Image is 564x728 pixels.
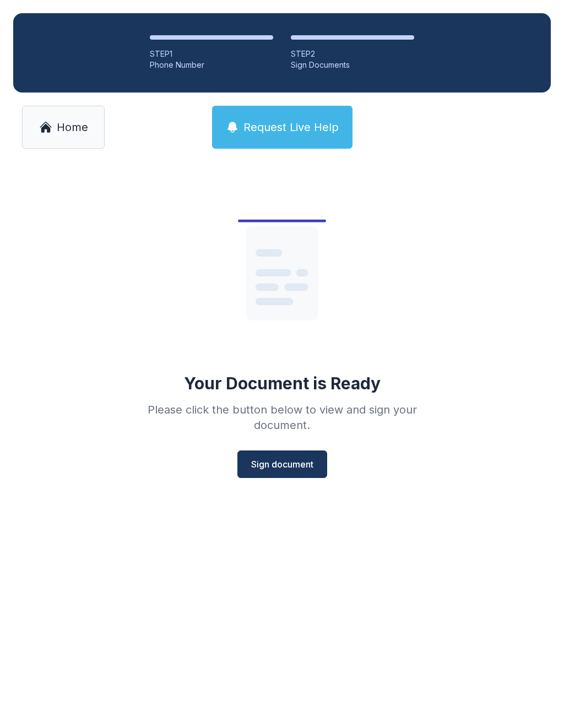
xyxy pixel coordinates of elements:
[251,458,313,471] span: Sign document
[57,119,88,135] span: Home
[291,59,414,70] div: Sign Documents
[150,59,273,70] div: Phone Number
[123,402,441,433] div: Please click the button below to view and sign your document.
[150,48,273,59] div: STEP 1
[184,373,381,393] div: Your Document is Ready
[243,119,339,135] span: Request Live Help
[291,48,414,59] div: STEP 2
